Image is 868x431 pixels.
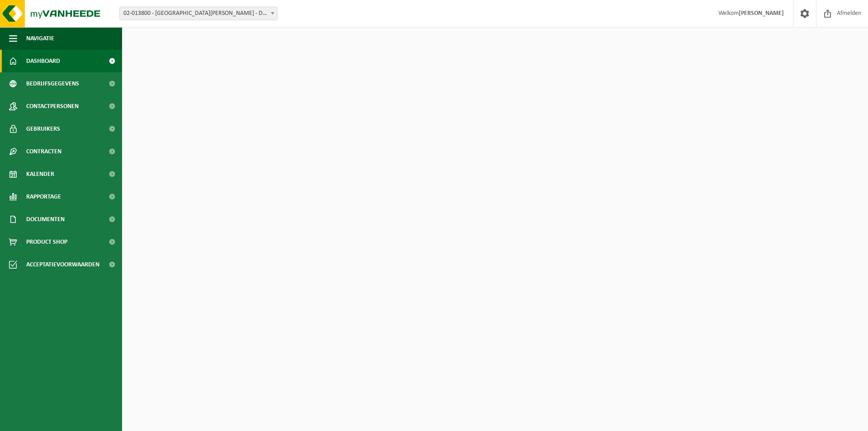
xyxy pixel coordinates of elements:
[26,253,99,276] span: Acceptatievoorwaarden
[119,7,278,20] span: 02-013800 - BLUE WOODS HOTEL - DEERLIJK
[26,185,61,208] span: Rapportage
[26,231,67,253] span: Product Shop
[26,208,65,231] span: Documenten
[26,140,61,163] span: Contracten
[26,27,54,50] span: Navigatie
[26,50,60,72] span: Dashboard
[26,118,60,140] span: Gebruikers
[26,95,79,118] span: Contactpersonen
[739,10,784,17] strong: [PERSON_NAME]
[26,72,79,95] span: Bedrijfsgegevens
[26,163,54,185] span: Kalender
[120,7,277,20] span: 02-013800 - BLUE WOODS HOTEL - DEERLIJK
